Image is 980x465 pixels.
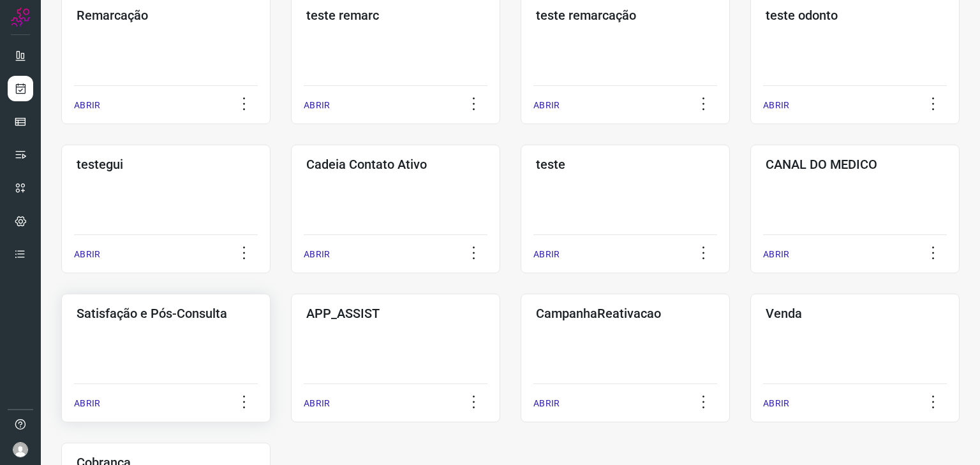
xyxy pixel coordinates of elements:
[77,157,255,172] h3: testegui
[306,8,485,23] h3: teste remarc
[11,8,30,27] img: Logo
[306,157,485,172] h3: Cadeia Contato Ativo
[536,8,715,23] h3: teste remarcação
[763,248,789,261] p: ABRIR
[74,397,100,410] p: ABRIR
[766,306,944,321] h3: Venda
[77,8,255,23] h3: Remarcação
[763,99,789,112] p: ABRIR
[533,397,560,410] p: ABRIR
[536,157,715,172] h3: teste
[304,397,330,410] p: ABRIR
[74,99,100,112] p: ABRIR
[13,442,28,457] img: avatar-user-boy.jpg
[533,99,560,112] p: ABRIR
[763,397,789,410] p: ABRIR
[766,157,944,172] h3: CANAL DO MEDICO
[77,306,255,321] h3: Satisfação e Pós-Consulta
[766,8,944,23] h3: teste odonto
[306,306,485,321] h3: APP_ASSIST
[74,248,100,261] p: ABRIR
[304,248,330,261] p: ABRIR
[533,248,560,261] p: ABRIR
[536,306,715,321] h3: CampanhaReativacao
[304,99,330,112] p: ABRIR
